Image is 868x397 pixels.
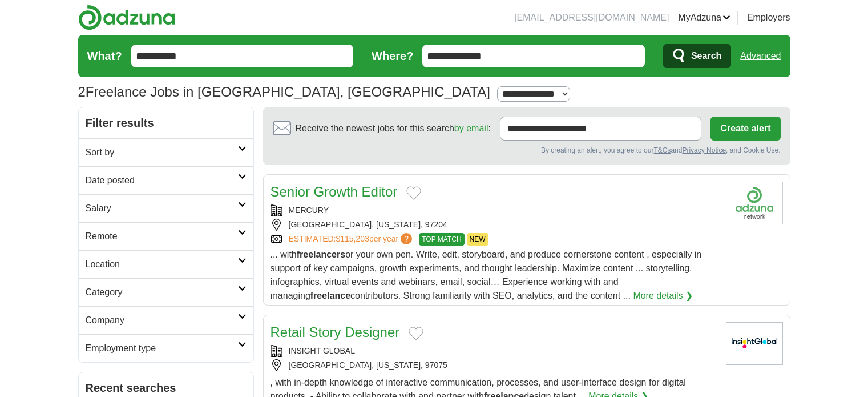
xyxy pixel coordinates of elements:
a: ESTIMATED:$115,203per year? [289,233,415,246]
div: MERCURY [271,204,717,216]
div: [GEOGRAPHIC_DATA], [US_STATE], 97204 [271,219,717,231]
a: Location [79,250,253,278]
h2: Filter results [79,107,253,138]
h1: Freelance Jobs in [GEOGRAPHIC_DATA], [GEOGRAPHIC_DATA] [78,84,490,99]
a: Category [79,278,253,306]
a: Employment type [79,334,253,362]
span: $115,203 [336,234,369,243]
label: What? [87,47,122,65]
a: Date posted [79,166,253,194]
button: Create alert [710,117,780,141]
span: TOP MATCH [419,233,464,246]
button: Add to favorite jobs [409,327,423,340]
a: MyAdzuna [678,11,730,25]
strong: freelance [310,291,350,300]
a: Employers [747,11,790,25]
a: Company [79,306,253,334]
a: T&Cs [653,146,671,154]
h2: Salary [86,202,238,215]
a: Senior Growth Editor [271,184,398,199]
img: Insight Global logo [726,322,783,365]
span: NEW [467,233,488,246]
a: Sort by [79,138,253,166]
a: Privacy Notice [682,146,726,154]
div: By creating an alert, you agree to our and , and Cookie Use. [273,145,781,155]
a: Advanced [740,45,781,67]
h2: Recent searches [86,379,247,396]
label: Where? [372,47,413,65]
span: Search [691,45,721,67]
strong: freelancers [297,250,345,259]
img: Company logo [726,182,783,224]
h2: Company [86,314,238,327]
a: More details ❯ [633,289,693,303]
span: Receive the newest jobs for this search : [296,122,491,135]
span: 2 [78,82,86,102]
button: Search [663,44,731,68]
h2: Sort by [86,146,238,159]
h2: Remote [86,230,238,243]
button: Add to favorite jobs [406,186,421,200]
h2: Date posted [86,174,238,187]
h2: Location [86,258,238,271]
a: by email [454,123,488,133]
h2: Employment type [86,342,238,355]
h2: Category [86,286,238,299]
a: Retail Story Designer [271,324,400,340]
div: [GEOGRAPHIC_DATA], [US_STATE], 97075 [271,359,717,371]
span: ? [401,233,412,244]
li: [EMAIL_ADDRESS][DOMAIN_NAME] [514,11,669,25]
a: INSIGHT GLOBAL [289,346,355,355]
a: Salary [79,194,253,222]
span: ... with or your own pen. Write, edit, storyboard, and produce cornerstone content , especially i... [271,250,702,300]
img: Adzuna logo [78,5,175,30]
a: Remote [79,222,253,250]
